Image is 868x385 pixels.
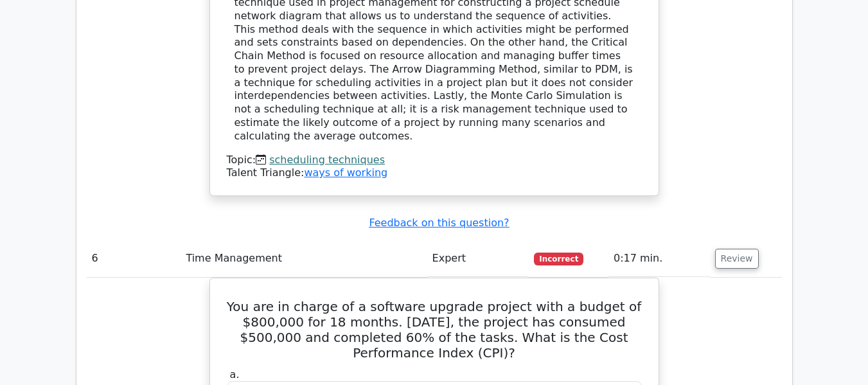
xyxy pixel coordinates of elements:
a: ways of working [304,166,387,179]
td: Time Management [181,240,427,277]
button: Review [715,249,759,269]
a: scheduling techniques [269,154,385,166]
span: Incorrect [534,253,583,265]
span: a. [230,368,240,381]
td: 0:17 min. [608,240,710,277]
td: Expert [427,240,529,277]
div: Topic: [227,154,642,167]
div: Talent Triangle: [227,154,642,181]
a: Feedback on this question? [369,217,509,229]
h5: You are in charge of a software upgrade project with a budget of $800,000 for 18 months. [DATE], ... [226,299,643,361]
td: 6 [87,240,181,277]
